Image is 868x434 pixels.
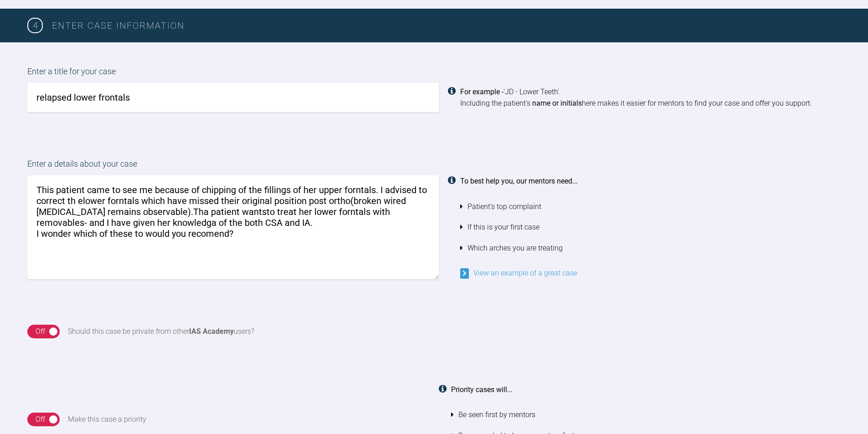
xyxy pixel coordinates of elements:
[460,269,577,277] a: View an example of a great case
[460,238,841,259] li: Which arches you are treating
[451,385,513,394] strong: Priority cases will...
[460,217,841,238] li: If this is your first case
[451,404,841,425] li: Be seen first by mentors
[27,65,841,83] label: Enter a title for your case
[27,175,439,279] textarea: This patient came to see me because of chipping of the fillings of her upper forntals. I advised ...
[68,326,254,337] div: Should this case be private from other users?
[52,18,841,33] h3: Enter case information
[27,158,841,175] label: Enter a details about your case
[27,83,439,112] input: JD - Lower Teeth
[68,414,146,425] div: Make this case a priority
[189,327,234,336] strong: IAS Academy
[460,196,841,217] li: Patient's top complaint
[532,99,582,107] strong: name or initials
[27,18,43,33] span: 4
[460,177,578,185] strong: To best help you, our mentors need...
[460,87,503,96] strong: For example -
[460,86,841,109] div: 'JD - Lower Teeth'. Including the patient's here makes it easier for mentors to find your case an...
[36,414,45,425] div: Off
[36,326,45,337] div: Off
